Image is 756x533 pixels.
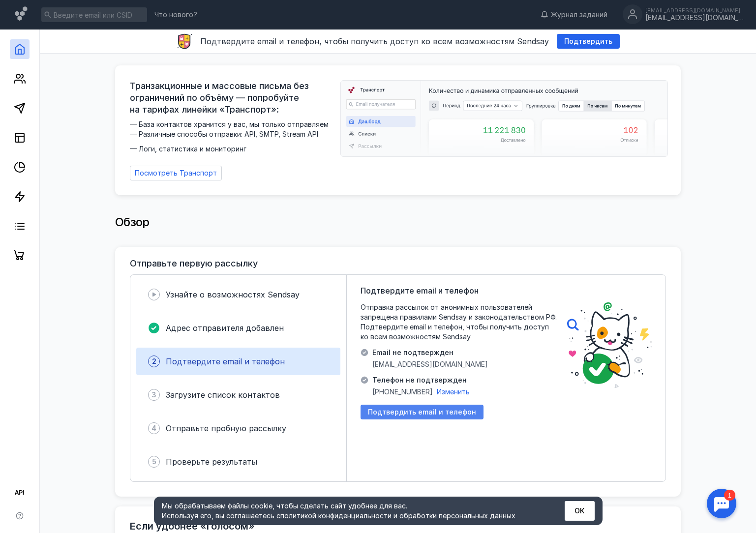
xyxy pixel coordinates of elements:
[130,520,255,532] h2: Если удобнее «голосом»
[130,259,258,268] h3: Отправьте первую рассылку
[151,423,156,433] span: 4
[166,290,300,299] span: Узнайте о возможностях Sendsay
[361,302,557,342] span: Отправка рассылок от анонимных пользователей запрещена правилами Sendsay и законодательством РФ. ...
[150,11,202,18] a: Что нового?
[166,356,285,366] span: Подтвердите email и телефон
[41,7,147,22] input: Введите email или CSID
[565,501,595,521] button: ОК
[280,511,515,520] a: политикой конфиденциальности и обработки персональных данных
[152,457,156,467] span: 5
[152,356,156,366] span: 2
[166,323,284,333] span: Адрес отправителя добавлен
[557,34,620,49] button: Подтвердить
[361,285,479,296] span: Подтвердите email и телефон
[368,408,476,416] span: Подтвердить email и телефон
[372,387,433,397] span: [PHONE_NUMBER]
[166,423,286,433] span: Отправьте пробную рассылку
[341,81,667,156] img: dashboard-transport-banner
[130,80,334,116] span: Транзакционные и массовые письма без ограничений по объёму — попробуйте на тарифах линейки «Транс...
[115,215,150,229] span: Обзор
[437,387,470,396] span: Изменить
[200,36,549,46] span: Подтвердите email и телефон, чтобы получить доступ ко всем возможностям Sendsay
[372,359,488,369] span: [EMAIL_ADDRESS][DOMAIN_NAME]
[154,11,197,18] span: Что нового?
[130,166,222,180] a: Посмотреть Транспорт
[135,169,217,178] span: Посмотреть Транспорт
[437,387,470,397] button: Изменить
[567,302,652,388] img: poster
[645,7,744,13] div: [EMAIL_ADDRESS][DOMAIN_NAME]
[22,6,33,17] div: 1
[645,14,744,22] div: [EMAIL_ADDRESS][DOMAIN_NAME]
[166,457,257,467] span: Проверьте результаты
[372,375,470,385] span: Телефон не подтвержден
[151,390,156,400] span: 3
[551,10,607,20] span: Журнал заданий
[166,390,280,400] span: Загрузите список контактов
[536,10,612,20] a: Журнал заданий
[372,348,488,357] span: Email не подтвержден
[564,37,612,46] span: Подтвердить
[130,119,334,154] span: — База контактов хранится у вас, мы только отправляем — Различные способы отправки: API, SMTP, St...
[162,501,541,521] div: Мы обрабатываем файлы cookie, чтобы сделать сайт удобнее для вас. Используя его, вы соглашаетесь c
[361,405,484,419] button: Подтвердить email и телефон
